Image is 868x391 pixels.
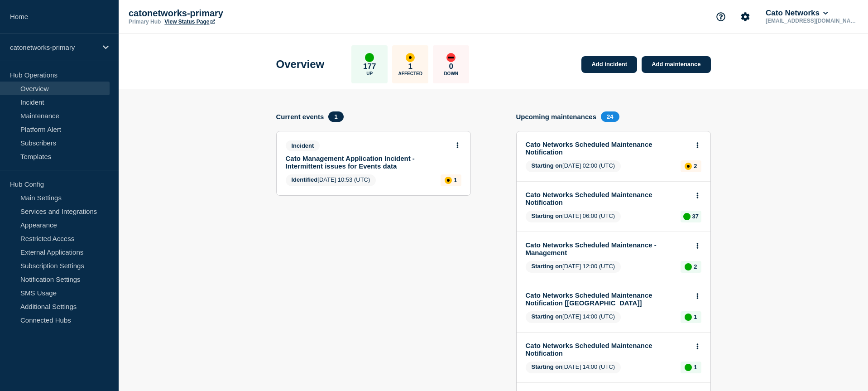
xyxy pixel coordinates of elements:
div: up [365,53,374,62]
h4: Upcoming maintenances [516,113,597,121]
p: Down [444,71,458,76]
p: Up [366,71,373,76]
div: down [446,53,456,62]
p: catonetworks-primary [129,8,310,19]
span: [DATE] 02:00 (UTC) [526,160,621,172]
a: Cato Management Application Incident - Intermittent issues for Events data [286,154,449,170]
p: 0 [449,62,453,71]
span: [DATE] 10:53 (UTC) [286,174,376,186]
span: Starting on [532,313,563,320]
a: Cato Networks Scheduled Maintenance Notification [[GEOGRAPHIC_DATA]] [526,291,689,307]
span: [DATE] 12:00 (UTC) [526,261,621,273]
span: Starting on [532,212,563,219]
h1: Overview [276,58,325,71]
span: Starting on [532,363,563,370]
div: affected [685,163,692,170]
p: [EMAIL_ADDRESS][DOMAIN_NAME] [764,18,858,24]
a: Cato Networks Scheduled Maintenance Notification [526,342,689,357]
button: Support [711,7,730,26]
p: 1 [694,314,697,320]
span: [DATE] 14:00 (UTC) [526,311,621,323]
p: 2 [694,263,697,270]
a: Cato Networks Scheduled Maintenance Notification [526,140,689,156]
button: Account settings [736,7,755,26]
div: up [685,364,692,371]
p: 1 [694,364,697,371]
div: up [683,213,691,220]
h4: Current events [276,113,324,121]
span: Starting on [532,263,563,270]
span: [DATE] 14:00 (UTC) [526,362,621,373]
span: 1 [328,111,343,122]
div: affected [406,53,415,62]
p: 177 [363,62,376,71]
span: 24 [601,111,619,122]
span: Incident [286,140,320,151]
p: Affected [398,71,422,76]
p: 2 [694,163,697,169]
a: Add maintenance [642,56,710,73]
p: 37 [692,213,699,220]
span: Starting on [532,162,563,169]
a: View Status Page [164,19,215,25]
a: Cato Networks Scheduled Maintenance - Management [526,241,689,256]
a: Cato Networks Scheduled Maintenance Notification [526,191,689,206]
p: catonetworks-primary [10,43,97,51]
span: [DATE] 06:00 (UTC) [526,211,621,222]
p: 1 [454,177,457,183]
div: up [685,263,692,270]
p: 1 [408,62,412,71]
p: Primary Hub [129,19,161,25]
div: up [685,314,692,321]
button: Cato Networks [764,9,830,18]
div: affected [445,177,452,184]
span: Identified [292,176,318,183]
a: Add incident [581,56,637,73]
